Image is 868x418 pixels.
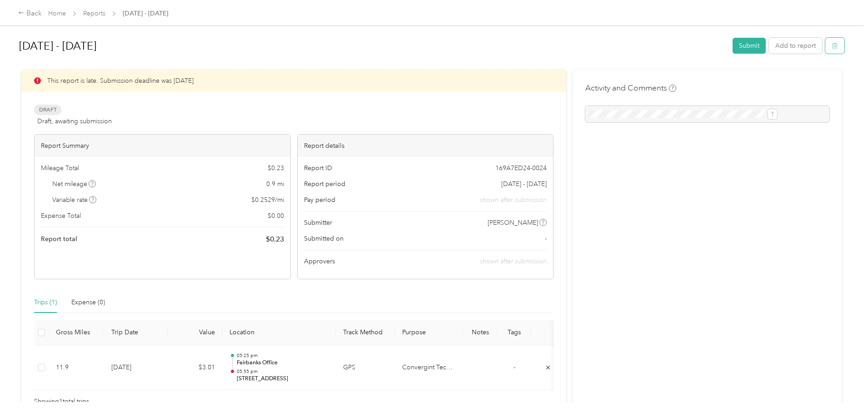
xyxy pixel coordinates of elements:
[168,320,222,345] th: Value
[104,320,168,345] th: Trip Date
[48,10,66,17] a: Home
[37,116,112,126] span: Draft, awaiting submission
[237,368,329,375] p: 05:55 pm
[237,353,329,359] p: 05:25 pm
[336,345,395,391] td: GPS
[237,375,329,383] p: [STREET_ADDRESS]
[35,135,290,157] div: Report Summary
[488,218,538,227] span: [PERSON_NAME]
[49,320,104,345] th: Gross Miles
[41,163,79,173] span: Mileage Total
[817,367,868,418] iframe: Everlance-gr Chat Button Frame
[21,70,566,92] div: This report is late. Submission deadline was [DATE]
[497,320,531,345] th: Tags
[34,397,89,407] span: Showing 1 total trips
[251,195,284,205] span: $ 0.2529 / mi
[71,297,105,307] div: Expense (0)
[41,234,77,244] span: Report total
[336,320,395,345] th: Track Method
[83,10,105,17] a: Reports
[49,345,104,391] td: 11.9
[266,179,284,189] span: 0.9 mi
[463,320,497,345] th: Notes
[769,38,822,54] button: Add to report
[304,234,344,243] span: Submitted on
[34,297,57,307] div: Trips (1)
[104,345,168,391] td: [DATE]
[480,257,547,265] span: shown after submission
[304,257,335,266] span: Approvers
[514,363,515,371] span: -
[123,9,168,18] span: [DATE] - [DATE]
[304,218,332,227] span: Submitter
[304,163,332,173] span: Report ID
[268,163,284,173] span: $ 0.23
[19,35,726,57] h1: Jul 1 - 31, 2025
[266,234,284,245] span: $ 0.23
[168,345,222,391] td: $3.01
[495,163,547,173] span: 169A7ED24-0024
[395,345,463,391] td: Convergint Technologies
[733,38,766,54] button: Submit
[268,211,284,221] span: $ 0.00
[298,135,554,157] div: Report details
[222,320,336,345] th: Location
[304,179,345,189] span: Report period
[545,234,547,243] span: -
[585,82,676,94] h4: Activity and Comments
[52,179,96,189] span: Net mileage
[18,8,42,19] div: Back
[501,179,547,189] span: [DATE] - [DATE]
[52,195,97,205] span: Variable rate
[34,105,61,115] span: Draft
[237,359,329,367] p: Fairbanks Office
[395,320,463,345] th: Purpose
[41,211,81,221] span: Expense Total
[304,195,335,205] span: Pay period
[480,195,547,205] span: shown after submission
